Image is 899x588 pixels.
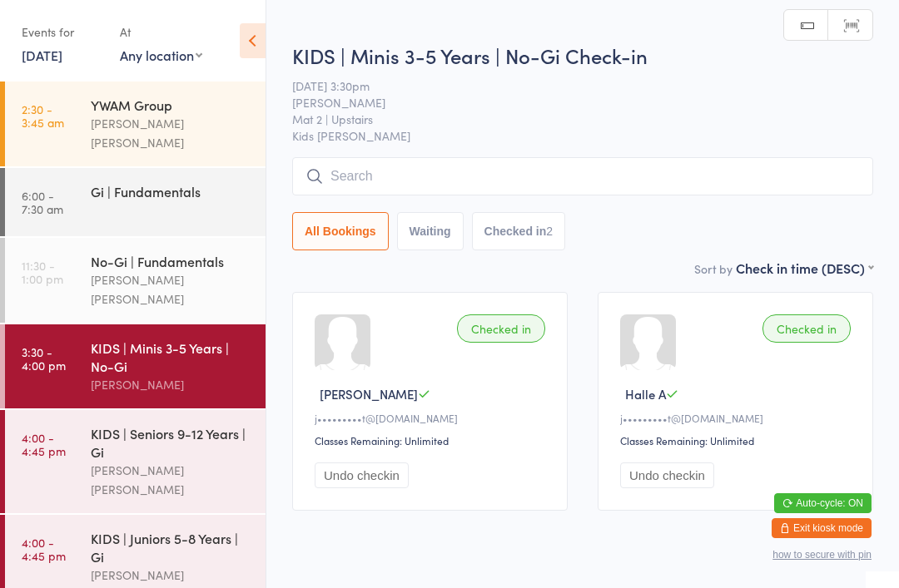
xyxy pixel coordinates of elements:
[772,549,872,561] button: how to secure with pin
[5,238,266,323] a: 11:30 -1:00 pmNo-Gi | Fundamentals[PERSON_NAME] [PERSON_NAME]
[91,529,251,566] div: KIDS | Juniors 5-8 Years | Gi
[292,42,873,69] h2: KIDS | Minis 3-5 Years | No-Gi Check-in
[472,212,566,250] button: Checked in2
[736,259,873,277] div: Check in time (DESC)
[620,433,856,447] div: Classes Remaining: Unlimited
[292,94,847,111] span: [PERSON_NAME]
[22,102,64,129] time: 2:30 - 3:45 am
[320,385,418,403] span: [PERSON_NAME]
[457,314,545,343] div: Checked in
[5,324,266,408] a: 3:30 -4:00 pmKIDS | Minis 3-5 Years | No-Gi[PERSON_NAME]
[120,46,202,64] div: Any location
[5,168,266,236] a: 6:00 -7:30 amGi | Fundamentals
[22,345,66,372] time: 3:30 - 4:00 pm
[22,18,103,46] div: Events for
[292,111,847,127] span: Mat 2 | Upstairs
[91,461,251,499] div: [PERSON_NAME] [PERSON_NAME]
[292,212,389,250] button: All Bookings
[22,46,62,64] a: [DATE]
[546,225,553,238] div: 2
[22,189,63,215] time: 6:00 - 7:30 am
[22,431,66,457] time: 4:00 - 4:45 pm
[91,424,251,461] div: KIDS | Seniors 9-12 Years | Gi
[292,77,847,94] span: [DATE] 3:30pm
[620,411,856,425] div: j•••••••••t@[DOMAIN_NAME]
[315,462,409,488] button: Undo checkin
[22,536,66,562] time: 4:00 - 4:45 pm
[91,182,251,200] div: Gi | Fundamentals
[120,18,202,46] div: At
[5,410,266,513] a: 4:00 -4:45 pmKIDS | Seniors 9-12 Years | Gi[PERSON_NAME] [PERSON_NAME]
[774,493,872,513] button: Auto-cycle: ON
[91,96,251,114] div: YWAM Group
[315,411,550,425] div: j•••••••••t@[DOMAIN_NAME]
[22,259,63,285] time: 11:30 - 1:00 pm
[91,114,251,152] div: [PERSON_NAME] [PERSON_NAME]
[315,433,550,447] div: Classes Remaining: Unlimited
[292,127,873,144] span: Kids [PERSON_NAME]
[91,375,251,394] div: [PERSON_NAME]
[5,82,266,166] a: 2:30 -3:45 amYWAM Group[PERSON_NAME] [PERSON_NAME]
[772,518,872,538] button: Exit kiosk mode
[91,270,251,309] div: [PERSON_NAME] [PERSON_NAME]
[694,260,733,277] label: Sort by
[625,385,666,403] span: Halle A
[620,462,714,488] button: Undo checkin
[292,157,873,195] input: Search
[91,338,251,375] div: KIDS | Minis 3-5 Years | No-Gi
[762,314,851,343] div: Checked in
[397,212,464,250] button: Waiting
[91,252,251,270] div: No-Gi | Fundamentals
[91,566,251,585] div: [PERSON_NAME]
